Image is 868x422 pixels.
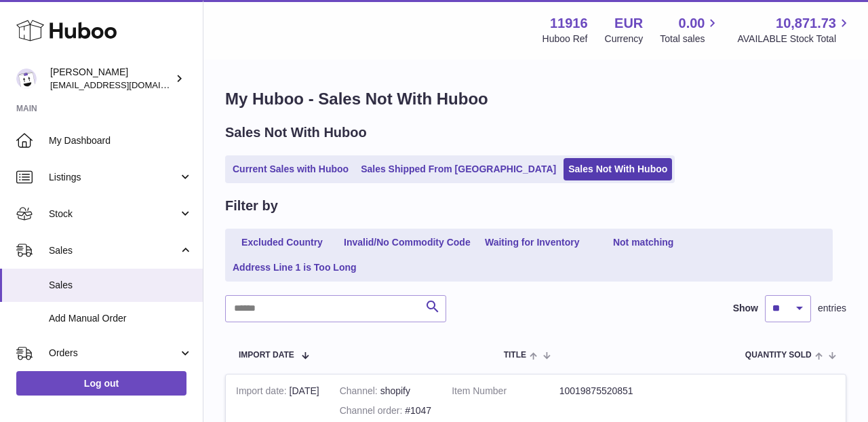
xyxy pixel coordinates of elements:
span: Listings [49,171,178,184]
a: Not matching [589,231,698,254]
a: Current Sales with Huboo [228,158,353,180]
a: Sales Shipped From [GEOGRAPHIC_DATA] [356,158,561,180]
a: Waiting for Inventory [478,231,587,254]
dd: 10019875520851 [559,385,667,398]
a: Excluded Country [228,231,336,254]
span: Quantity Sold [745,351,812,360]
strong: 11916 [550,14,588,33]
a: 0.00 Total sales [660,14,720,45]
span: [EMAIL_ADDRESS][DOMAIN_NAME] [50,79,199,90]
span: Add Manual Order [49,312,193,325]
strong: EUR [614,14,643,33]
strong: Import date [236,385,290,400]
div: Currency [605,33,644,45]
span: entries [818,302,846,315]
a: Log out [16,371,186,396]
span: Orders [49,347,178,360]
span: Sales [49,279,193,292]
a: Invalid/No Commodity Code [339,231,475,254]
span: Sales [49,244,178,257]
span: Title [504,351,526,360]
div: [PERSON_NAME] [50,66,172,92]
div: #1047 [340,404,431,417]
img: info@bananaleafsupplements.com [16,69,37,89]
strong: Channel order [340,405,406,419]
h2: Filter by [225,197,278,215]
span: My Dashboard [49,134,193,147]
label: Show [733,302,758,315]
span: 0.00 [679,14,705,33]
span: Stock [49,208,178,220]
h1: My Huboo - Sales Not With Huboo [225,88,846,110]
a: Sales Not With Huboo [564,158,672,180]
strong: Channel [340,385,380,400]
span: 10,871.73 [776,14,836,33]
div: Huboo Ref [542,33,588,45]
a: Address Line 1 is Too Long [228,256,361,279]
span: AVAILABLE Stock Total [737,33,852,45]
dt: Item Number [452,385,559,398]
span: Total sales [660,33,720,45]
h2: Sales Not With Huboo [225,123,367,142]
div: shopify [340,385,431,398]
span: Import date [239,351,294,360]
a: 10,871.73 AVAILABLE Stock Total [737,14,852,45]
